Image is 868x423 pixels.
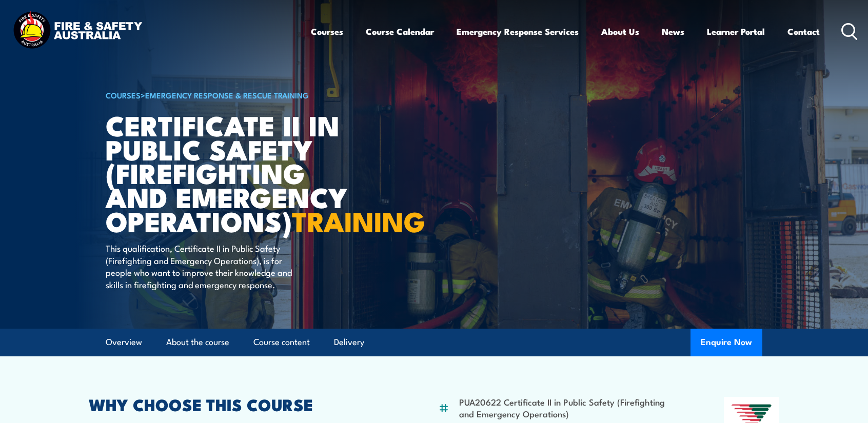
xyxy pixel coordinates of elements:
[334,329,364,356] a: Delivery
[145,89,309,100] a: Emergency Response & Rescue Training
[459,396,674,420] li: PUA20622 Certificate II in Public Safety (Firefighting and Emergency Operations)
[707,18,765,45] a: Learner Portal
[106,242,293,290] p: This qualification, Certificate II in Public Safety (Firefighting and Emergency Operations), is f...
[601,18,639,45] a: About Us
[366,18,434,45] a: Course Calendar
[253,329,310,356] a: Course content
[691,329,762,356] button: Enquire Now
[662,18,684,45] a: News
[311,18,343,45] a: Courses
[106,113,359,233] h1: Certificate II in Public Safety (Firefighting and Emergency Operations)
[457,18,579,45] a: Emergency Response Services
[106,89,141,100] a: COURSES
[89,397,388,411] h2: WHY CHOOSE THIS COURSE
[106,329,142,356] a: Overview
[106,89,359,101] h6: >
[292,199,425,241] strong: TRAINING
[787,18,820,45] a: Contact
[166,329,229,356] a: About the course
